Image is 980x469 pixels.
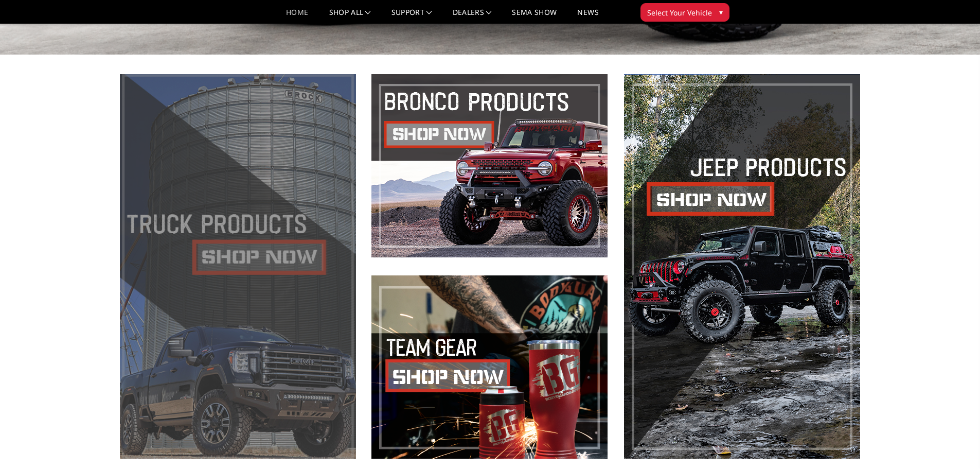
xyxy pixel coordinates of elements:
[647,7,712,18] span: Select Your Vehicle
[719,7,723,18] span: ▾
[329,9,371,24] a: shop all
[453,9,492,24] a: Dealers
[286,9,308,24] a: Home
[391,9,432,24] a: Support
[512,9,557,24] a: SEMA Show
[929,420,980,469] iframe: Chat Widget
[577,9,598,24] a: News
[640,3,729,22] button: Select Your Vehicle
